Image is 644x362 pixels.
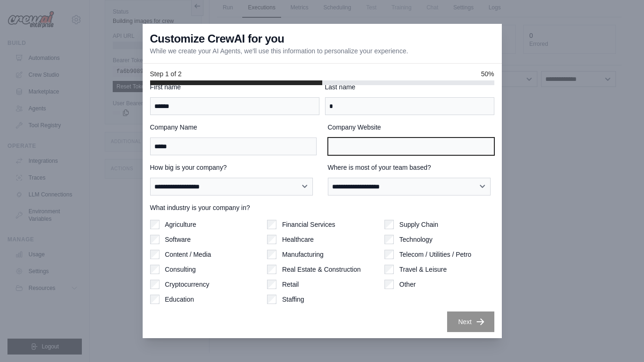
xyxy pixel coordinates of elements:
[481,69,494,79] span: 50%
[150,82,319,92] label: First name
[399,280,416,289] label: Other
[150,123,317,132] label: Company Name
[399,265,447,274] label: Travel & Leisure
[150,203,494,212] label: What industry is your company in?
[447,311,494,332] button: Next
[399,220,438,229] label: Supply Chain
[399,235,433,244] label: Technology
[282,250,324,259] label: Manufacturing
[165,295,194,304] label: Education
[399,250,471,259] label: Telecom / Utilities / Petro
[165,235,191,244] label: Software
[282,220,335,229] label: Financial Services
[165,265,196,274] label: Consulting
[150,31,284,46] h3: Customize CrewAI for you
[150,163,317,172] label: How big is your company?
[328,163,494,172] label: Where is most of your team based?
[282,280,299,289] label: Retail
[165,280,210,289] label: Cryptocurrency
[282,235,314,244] label: Healthcare
[282,265,361,274] label: Real Estate & Construction
[150,46,408,56] p: While we create your AI Agents, we'll use this information to personalize your experience.
[328,123,494,132] label: Company Website
[165,250,211,259] label: Content / Media
[325,82,494,92] label: Last name
[165,220,196,229] label: Agriculture
[150,69,182,79] span: Step 1 of 2
[282,295,304,304] label: Staffing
